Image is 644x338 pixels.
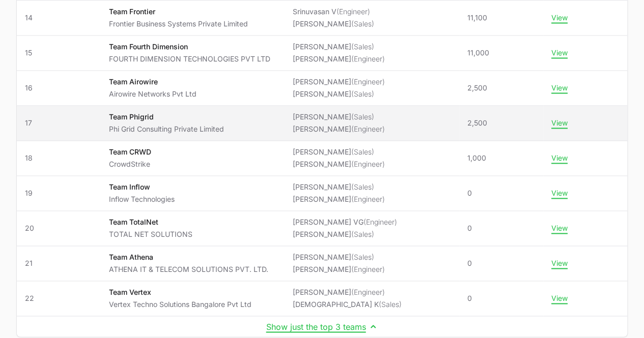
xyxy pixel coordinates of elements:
[293,42,385,52] li: [PERSON_NAME]
[551,153,568,163] button: View
[351,195,385,203] span: (Engineer)
[351,54,385,63] span: (Engineer)
[109,182,175,192] p: Team Inflow
[467,48,489,58] span: 11,000
[293,229,397,239] li: [PERSON_NAME]
[266,321,378,331] button: Show just the top 3 teams
[351,265,385,273] span: (Engineer)
[25,48,93,58] span: 15
[351,77,385,86] span: (Engineer)
[109,159,151,169] p: CrowdStrike
[363,218,397,226] span: (Engineer)
[25,153,93,163] span: 18
[467,13,487,23] span: 11,100
[109,89,197,99] p: Airowire Networks Pvt Ltd
[25,83,93,93] span: 16
[293,217,397,227] li: [PERSON_NAME] VG
[109,194,175,204] p: Inflow Technologies
[551,224,568,233] button: View
[293,112,385,122] li: [PERSON_NAME]
[351,89,374,98] span: (Sales)
[25,118,93,128] span: 17
[351,42,374,51] span: (Sales)
[467,223,472,233] span: 0
[109,7,248,17] p: Team Frontier
[351,230,374,238] span: (Sales)
[467,118,487,128] span: 2,500
[467,258,472,268] span: 0
[25,258,93,268] span: 21
[351,182,374,191] span: (Sales)
[293,54,385,64] li: [PERSON_NAME]
[351,147,374,156] span: (Sales)
[109,217,192,227] p: Team TotalNet
[109,112,224,122] p: Team Phigrid
[25,223,93,233] span: 20
[109,229,192,239] p: TOTAL NET SOLUTIONS
[551,189,568,198] button: View
[467,83,487,93] span: 2,500
[351,160,385,168] span: (Engineer)
[109,77,197,87] p: Team Airowire
[293,252,385,262] li: [PERSON_NAME]
[351,112,374,121] span: (Sales)
[293,159,385,169] li: [PERSON_NAME]
[109,54,270,64] p: FOURTH DIMENSION TECHNOLOGIES PVT LTD
[467,188,472,198] span: 0
[551,48,568,57] button: View
[109,147,151,157] p: Team CRWD
[109,264,268,274] p: ATHENA IT & TELECOM SOLUTIONS PVT. LTD.
[337,7,370,16] span: (Engineer)
[25,13,93,23] span: 14
[25,293,93,303] span: 22
[109,124,224,134] p: Phi Grid Consulting Private Limited
[25,188,93,198] span: 19
[293,182,385,192] li: [PERSON_NAME]
[379,300,402,309] span: (Sales)
[293,299,402,310] li: [DEMOGRAPHIC_DATA] K
[109,19,248,29] p: Frontier Business Systems Private Limited
[293,147,385,157] li: [PERSON_NAME]
[351,253,374,261] span: (Sales)
[293,77,385,87] li: [PERSON_NAME]
[293,7,374,17] li: Srinuvasan V
[293,264,385,274] li: [PERSON_NAME]
[351,288,385,296] span: (Engineer)
[293,89,385,99] li: [PERSON_NAME]
[467,153,486,163] span: 1,000
[551,259,568,268] button: View
[109,299,251,310] p: Vertex Techno Solutions Bangalore Pvt Ltd
[551,13,568,22] button: View
[293,124,385,134] li: [PERSON_NAME]
[551,83,568,93] button: View
[551,118,568,128] button: View
[109,42,270,52] p: Team Fourth Dimension
[351,125,385,133] span: (Engineer)
[109,287,251,297] p: Team Vertex
[293,287,402,297] li: [PERSON_NAME]
[109,252,268,262] p: Team Athena
[467,293,472,303] span: 0
[293,194,385,204] li: [PERSON_NAME]
[351,19,374,28] span: (Sales)
[551,294,568,303] button: View
[293,19,374,29] li: [PERSON_NAME]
